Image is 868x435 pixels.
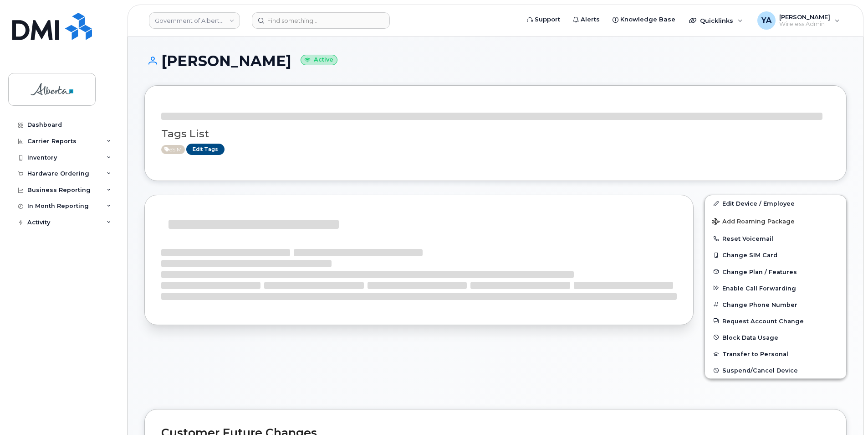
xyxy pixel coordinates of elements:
[722,285,796,291] span: Enable Call Forwarding
[705,212,846,230] button: Add Roaming Package
[705,362,846,378] button: Suspend/Cancel Device
[161,145,185,154] span: Active
[161,128,830,140] h3: Tags List
[705,264,846,280] button: Change Plan / Features
[705,313,846,329] button: Request Account Change
[144,53,847,69] h1: [PERSON_NAME]
[705,346,846,362] button: Transfer to Personal
[186,144,225,155] a: Edit Tags
[705,280,846,296] button: Enable Call Forwarding
[705,329,846,346] button: Block Data Usage
[722,367,798,374] span: Suspend/Cancel Device
[705,247,846,263] button: Change SIM Card
[712,218,795,227] span: Add Roaming Package
[705,195,846,212] a: Edit Device / Employee
[705,296,846,313] button: Change Phone Number
[705,230,846,247] button: Reset Voicemail
[722,268,797,275] span: Change Plan / Features
[301,55,337,65] small: Active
